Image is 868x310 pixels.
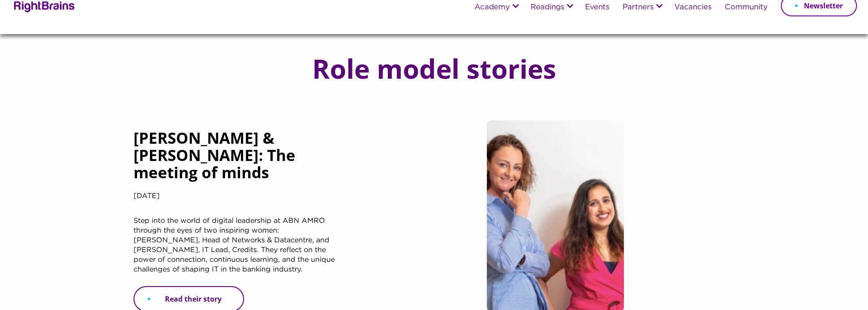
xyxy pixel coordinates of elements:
[725,4,768,11] a: Community
[531,4,564,11] a: Readings
[623,4,654,11] a: Partners
[585,4,609,11] a: Events
[474,4,510,11] a: Academy
[294,54,574,83] h1: Role model stories
[134,193,160,199] span: [DATE]
[674,4,711,11] a: Vacancies
[134,129,341,190] h5: [PERSON_NAME] & [PERSON_NAME]: The meeting of minds
[134,216,341,286] p: Step into the world of digital leadership at ABN AMRO through the eyes of two inspiring women: [P...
